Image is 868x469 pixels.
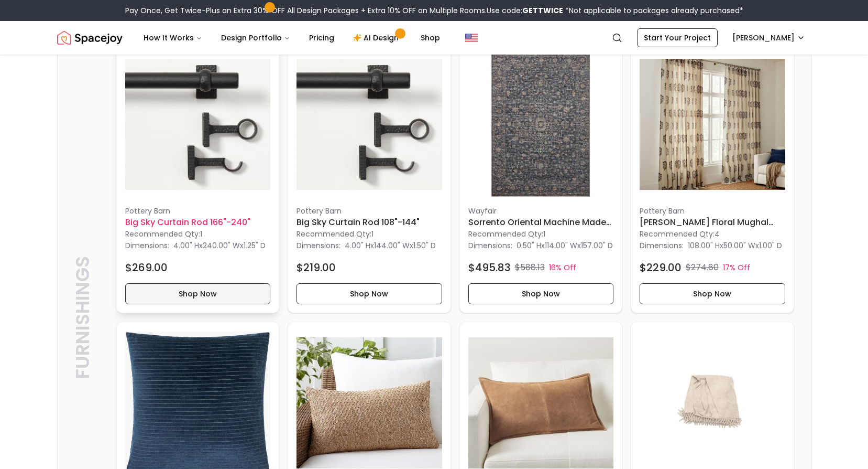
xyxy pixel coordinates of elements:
span: 1.25" D [244,240,266,251]
h6: Big Sky Curtain Rod 108"-144" [296,216,442,229]
button: Design Portfolio [213,27,299,48]
h4: $269.00 [125,260,168,275]
h4: $219.00 [296,260,336,275]
div: Pay Once, Get Twice-Plus an Extra 30% OFF All Design Packages + Extra 10% OFF on Multiple Rooms. [125,5,743,16]
button: Shop Now [296,283,442,304]
span: 1.00" D [759,240,782,251]
a: Big Sky Curtain Rod 166"-240" imagePottery BarnBig Sky Curtain Rod 166"-240"Recommended Qty:1Dime... [116,42,280,313]
img: Elinor Floral Mughal Linen Cotton Curtain-108" image [640,51,785,197]
div: Elinor Floral Mughal Linen Cotton Curtain-108" [631,42,794,313]
span: 0.50" H [517,240,541,251]
h4: $495.83 [468,260,511,275]
a: Start Your Project [637,28,718,47]
img: Big Sky Curtain Rod 166"-240" image [125,51,271,197]
p: 16% Off [549,262,576,273]
button: Shop Now [640,283,785,304]
button: Shop Now [125,283,271,304]
p: Dimensions: [296,239,340,252]
p: Recommended Qty: 1 [125,229,271,239]
nav: Global [57,21,811,55]
button: [PERSON_NAME] [726,28,811,47]
p: $274.80 [686,261,719,274]
span: 4.00" H [173,240,199,251]
p: Pottery Barn [125,206,271,216]
div: Sorrento Oriental Machine Made Power Loom Polyester Area Rug-9'6"x13'1" [459,42,623,313]
p: Dimensions: [125,239,169,252]
h6: Sorrento Oriental Machine Made Power Loom Polyester Area Rug-9'6"x13'1" [468,216,614,229]
b: GETTWICE [522,5,563,16]
button: How It Works [135,27,211,48]
span: 240.00" W [203,240,240,251]
a: Big Sky Curtain Rod 108"-144" imagePottery BarnBig Sky Curtain Rod 108"-144"Recommended Qty:1Dime... [288,42,451,313]
div: Big Sky Curtain Rod 108"-144" [288,42,451,313]
span: 157.00" D [581,240,613,251]
p: Recommended Qty: 1 [468,229,614,239]
p: x x [345,240,436,251]
a: Shop [412,27,448,48]
img: Spacejoy Logo [57,27,123,48]
span: 108.00" H [688,240,720,251]
a: AI Design [345,27,410,48]
p: x x [173,240,266,251]
nav: Main [135,27,448,48]
p: $588.13 [515,261,545,274]
p: Recommended Qty: 4 [640,229,785,239]
p: Dimensions: [640,239,684,252]
span: 4.00" H [345,240,370,251]
img: Big Sky Curtain Rod 108"-144" image [296,51,442,197]
h6: [PERSON_NAME] Floral Mughal Linen Cotton Curtain-108" [640,216,785,229]
p: Wayfair [468,206,614,216]
span: 114.00" W [545,240,577,251]
span: *Not applicable to packages already purchased* [563,5,743,16]
p: 17% Off [723,262,750,273]
a: Pricing [301,27,343,48]
a: Sorrento Oriental Machine Made Power Loom Polyester Area Rug-9'6"x13'1" imageWayfairSorrento Orie... [459,42,623,313]
p: x x [517,240,613,251]
p: Furnishings [72,191,93,443]
h4: $229.00 [640,260,682,275]
div: Big Sky Curtain Rod 166"-240" [116,42,280,313]
p: Dimensions: [468,239,512,252]
a: Elinor Floral Mughal Linen Cotton Curtain-108" imagePottery Barn[PERSON_NAME] Floral Mughal Linen... [631,42,794,313]
p: Pottery Barn [640,206,785,216]
p: x x [688,240,782,251]
span: 50.00" W [723,240,755,251]
a: Spacejoy [57,27,123,48]
img: Sorrento Oriental Machine Made Power Loom Polyester Area Rug-9'6"x13'1" image [468,51,614,197]
span: 1.50" D [413,240,436,251]
p: Recommended Qty: 1 [296,229,442,239]
h6: Big Sky Curtain Rod 166"-240" [125,216,271,229]
span: Use code: [487,5,563,16]
span: 144.00" W [374,240,410,251]
p: Pottery Barn [296,206,442,216]
img: United States [465,31,478,44]
button: Shop Now [468,283,614,304]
